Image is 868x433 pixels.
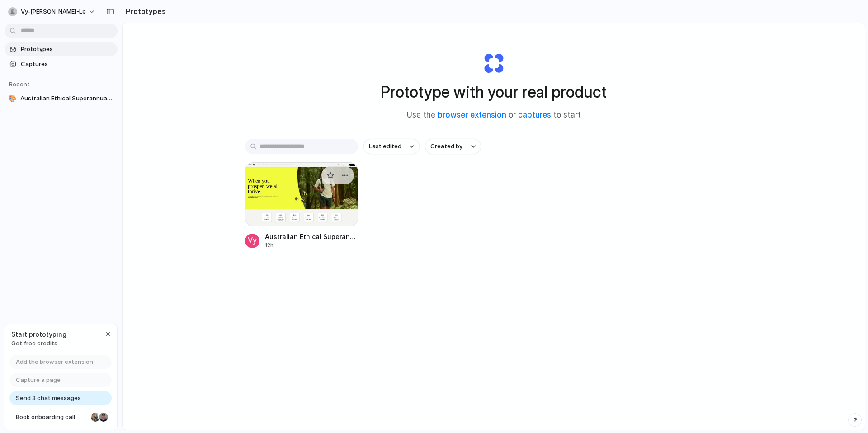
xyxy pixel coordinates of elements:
[21,45,114,54] span: Prototypes
[5,42,118,56] a: Prototypes
[20,94,114,103] span: Australian Ethical Superannuation Navigation Update
[16,394,81,403] span: Send 3 chat messages
[245,162,358,249] a: Australian Ethical Superannuation Navigation UpdateAustralian Ethical Superannuation Navigation U...
[16,413,87,422] span: Book onboarding call
[518,110,551,119] a: captures
[9,410,112,424] a: Book onboarding call
[425,139,481,154] button: Created by
[11,339,66,348] span: Get free credits
[5,5,100,19] button: vy-[PERSON_NAME]-le
[363,139,420,154] button: Last edited
[16,376,61,385] span: Capture a page
[16,358,93,367] span: Add the browser extension
[407,109,581,121] span: Use the or to start
[5,57,118,71] a: Captures
[381,80,607,104] h1: Prototype with your real product
[265,232,358,241] span: Australian Ethical Superannuation Navigation Update
[122,6,166,17] h2: Prototypes
[265,241,358,249] div: 12h
[8,94,17,103] div: 🎨
[438,110,506,119] a: browser extension
[5,92,118,105] a: 🎨Australian Ethical Superannuation Navigation Update
[21,7,86,16] span: vy-[PERSON_NAME]-le
[430,142,462,151] span: Created by
[9,80,30,88] span: Recent
[11,329,66,339] span: Start prototyping
[90,412,101,423] div: Nicole Kubica
[369,142,401,151] span: Last edited
[98,412,109,423] div: Christian Iacullo
[21,60,114,69] span: Captures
